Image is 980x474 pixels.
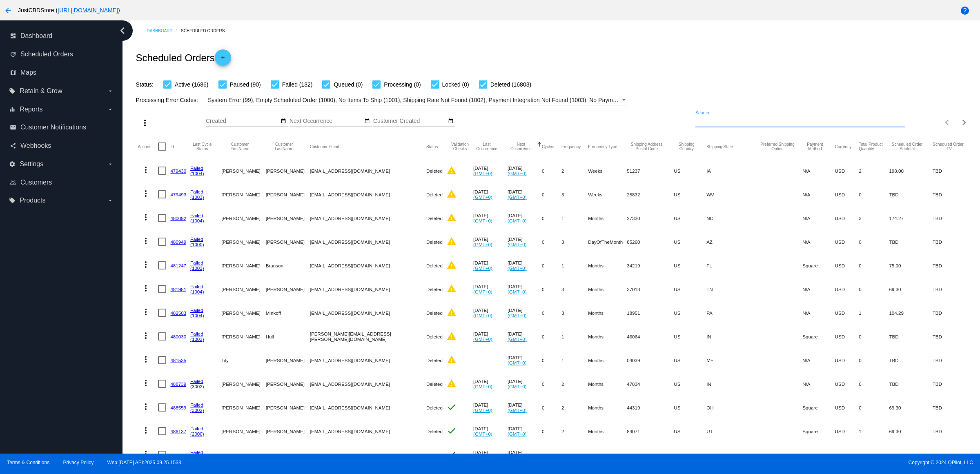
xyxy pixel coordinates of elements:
i: people_outline [10,179,16,186]
button: Change sorting for LastProcessingCycleId [190,142,214,151]
mat-cell: [PERSON_NAME] [221,254,265,277]
a: (GMT+0) [508,218,527,223]
mat-cell: [DATE] [508,372,542,396]
mat-cell: USD [835,182,859,206]
mat-cell: 1 [859,301,889,325]
mat-cell: USD [835,372,859,396]
a: (GMT+0) [508,407,527,413]
mat-cell: [PERSON_NAME] [221,372,265,396]
a: dashboard Dashboard [10,29,114,42]
span: Customers [20,179,52,186]
button: Change sorting for Frequency [561,144,581,149]
mat-cell: 0 [542,325,561,348]
mat-icon: more_vert [141,378,151,388]
button: Change sorting for ShippingState [706,144,733,149]
a: (1004) [190,289,204,294]
input: Search [695,118,905,125]
mat-cell: Months [588,419,627,443]
mat-cell: 0 [859,348,889,372]
a: people_outline Customers [10,176,114,189]
mat-cell: TBD [933,372,971,396]
i: dashboard [10,33,16,39]
mat-icon: more_vert [141,354,151,364]
mat-cell: Months [588,254,627,277]
mat-cell: Months [588,372,627,396]
mat-cell: [PERSON_NAME] [221,277,265,301]
a: (GMT+0) [473,336,492,342]
a: (GMT+0) [473,313,492,318]
mat-icon: more_vert [141,236,151,246]
a: (3002) [190,384,204,389]
mat-cell: [EMAIL_ADDRESS][DOMAIN_NAME] [310,182,426,206]
mat-icon: date_range [364,118,370,125]
mat-select: Filter by Processing Error Codes [208,95,628,105]
mat-cell: 0 [859,230,889,254]
a: 479430 [170,168,186,174]
button: Change sorting for PaymentMethod.Type [802,142,827,151]
mat-icon: date_range [281,118,286,125]
mat-cell: 0 [542,277,561,301]
mat-cell: [DATE] [508,277,542,301]
mat-cell: [PERSON_NAME] [266,396,310,419]
span: Scheduled Orders [20,51,73,58]
button: Change sorting for PreferredShippingOption [760,142,795,151]
mat-cell: 0 [542,348,561,372]
mat-cell: 0 [542,372,561,396]
mat-cell: [DATE] [473,396,508,419]
mat-cell: [DATE] [508,396,542,419]
mat-cell: 75.00 [889,254,932,277]
a: (GMT+0) [473,265,492,271]
mat-cell: TBD [933,159,971,182]
button: Change sorting for ShippingPostcode [627,142,666,151]
a: 481981 [170,287,186,292]
mat-cell: 46064 [627,325,674,348]
mat-cell: [PERSON_NAME] [221,419,265,443]
mat-icon: more_vert [140,118,150,128]
mat-cell: [DATE] [473,325,508,348]
mat-cell: [DATE] [473,182,508,206]
mat-cell: TBD [933,301,971,325]
a: (GMT+0) [473,289,492,294]
mat-cell: TBD [889,325,932,348]
mat-cell: [PERSON_NAME] [221,325,265,348]
mat-cell: Weeks [588,182,627,206]
a: (GMT+0) [508,242,527,247]
a: (GMT+0) [473,171,492,176]
mat-cell: 3 [859,206,889,230]
mat-cell: US [674,277,706,301]
mat-cell: [EMAIL_ADDRESS][DOMAIN_NAME] [310,277,426,301]
mat-cell: NC [706,206,760,230]
mat-cell: [EMAIL_ADDRESS][DOMAIN_NAME] [310,396,426,419]
mat-cell: 0 [542,230,561,254]
mat-cell: [DATE] [508,254,542,277]
mat-icon: more_vert [141,331,151,340]
a: Failed [190,213,203,218]
mat-cell: 198.00 [889,159,932,182]
mat-cell: Minkoff [266,301,310,325]
mat-cell: [PERSON_NAME] [221,182,265,206]
mat-cell: USD [835,301,859,325]
mat-cell: Lily [221,348,265,372]
i: update [10,51,16,58]
mat-cell: [DATE] [473,277,508,301]
mat-cell: [DATE] [473,206,508,230]
a: (GMT+0) [473,194,492,200]
mat-cell: US [674,254,706,277]
a: (1004) [190,218,204,223]
mat-cell: IA [706,159,760,182]
mat-cell: 2 [561,419,588,443]
mat-cell: N/A [802,206,835,230]
mat-cell: [PERSON_NAME] [221,396,265,419]
mat-cell: TBD [933,325,971,348]
mat-cell: OH [706,396,760,419]
mat-cell: USD [835,348,859,372]
mat-cell: Months [588,301,627,325]
mat-cell: [DATE] [473,419,508,443]
mat-cell: [DATE] [508,159,542,182]
mat-cell: Months [588,396,627,419]
button: Change sorting for CustomerEmail [310,144,339,149]
a: (GMT+0) [473,242,492,247]
button: Change sorting for Status [426,144,438,149]
span: Dashboard [20,32,52,40]
mat-cell: USD [835,159,859,182]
